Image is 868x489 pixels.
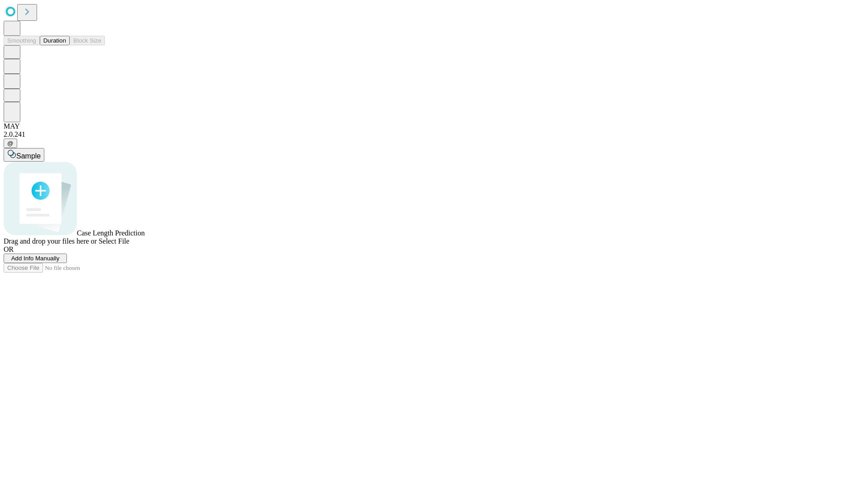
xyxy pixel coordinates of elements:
[4,245,14,253] span: OR
[4,254,67,263] button: Add Info Manually
[4,36,40,45] button: Smoothing
[77,229,145,237] span: Case Length Prediction
[4,139,17,148] button: @
[16,152,41,160] span: Sample
[99,237,129,245] span: Select File
[4,122,864,130] div: MAY
[4,237,97,245] span: Drag and drop your files here or
[4,148,44,162] button: Sample
[4,130,864,139] div: 2.0.241
[7,140,14,147] span: @
[11,255,60,262] span: Add Info Manually
[70,36,105,45] button: Block Size
[40,36,70,45] button: Duration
